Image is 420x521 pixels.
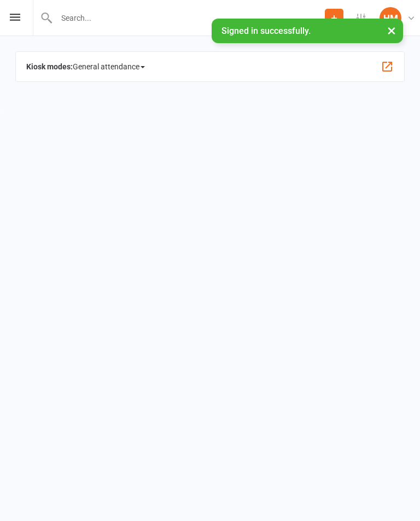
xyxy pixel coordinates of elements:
[221,26,311,36] span: Signed in successfully.
[53,10,325,26] input: Search...
[73,58,145,75] span: General attendance
[26,62,73,71] strong: Kiosk modes:
[382,19,401,42] button: ×
[380,7,401,29] div: HM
